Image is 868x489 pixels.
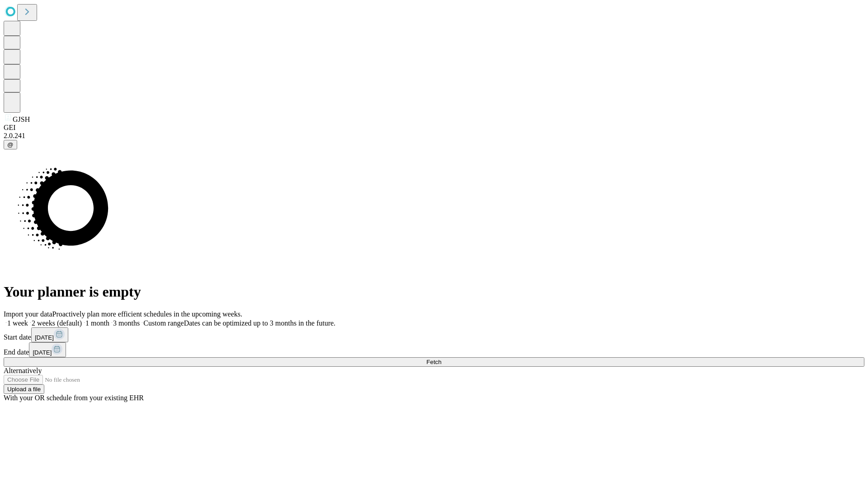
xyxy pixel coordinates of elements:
button: @ [4,140,17,149]
span: [DATE] [33,349,52,356]
span: 3 months [113,319,140,327]
span: 2 weeks (default) [32,319,82,327]
span: Alternatively [4,367,42,374]
span: Fetch [426,359,441,365]
span: 1 month [85,319,109,327]
span: Custom range [143,319,184,327]
div: Start date [4,327,864,342]
span: Dates can be optimized up to 3 months in the future. [184,319,335,327]
button: [DATE] [29,342,66,357]
h1: Your planner is empty [4,283,864,300]
span: Proactively plan more efficient schedules in the upcoming weeks. [52,310,242,318]
div: End date [4,342,864,357]
span: @ [7,141,14,148]
span: [DATE] [35,334,54,341]
span: With your OR schedule from your existing EHR [4,394,144,402]
div: GEI [4,124,864,132]
button: Upload a file [4,384,44,394]
span: GJSH [13,115,30,123]
span: 1 week [7,319,28,327]
div: 2.0.241 [4,132,864,140]
button: [DATE] [31,327,68,342]
span: Import your data [4,310,52,318]
button: Fetch [4,357,864,367]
